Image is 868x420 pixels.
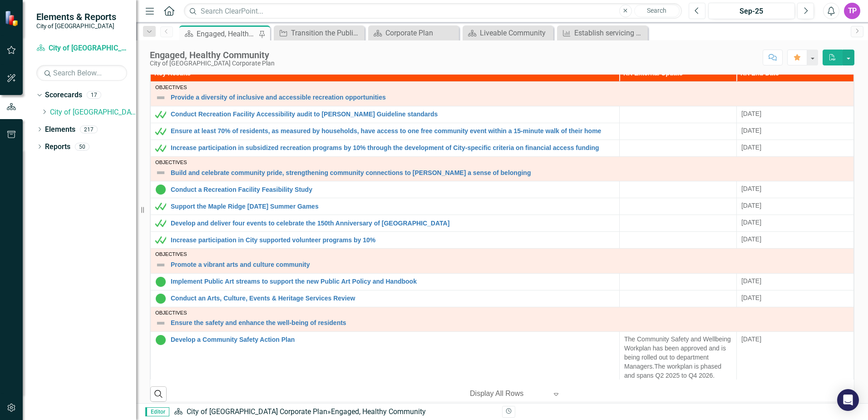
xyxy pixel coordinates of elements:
a: Scorecards [45,90,82,100]
img: In Progress [155,335,166,345]
a: Implement Public Art streams to support the new Public Art Policy and Handbook [171,278,615,285]
div: Engaged, Healthy Community [197,28,256,40]
img: Met [155,218,166,229]
span: [DATE] [741,127,761,134]
img: ClearPoint Strategy [5,10,20,26]
td: Double-Click to Edit [620,198,737,215]
img: In Progress [155,293,166,304]
a: Conduct an Arts, Culture, Events & Heritage Services Review [171,295,615,302]
img: Met [155,143,166,154]
td: Double-Click to Edit Right Click for Context Menu [151,81,854,106]
small: City of [GEOGRAPHIC_DATA] [36,22,116,30]
div: City of [GEOGRAPHIC_DATA] Corporate Plan [150,60,275,67]
a: Corporate Plan [370,27,457,39]
input: Search Below... [36,65,127,81]
a: Support the Maple Ridge [DATE] Summer Games [171,203,615,210]
td: Double-Click to Edit [736,273,853,290]
td: Double-Click to Edit Right Click for Context Menu [151,232,620,249]
span: [DATE] [741,110,761,117]
td: Double-Click to Edit [620,290,737,307]
img: In Progress [155,184,166,195]
div: 50 [75,143,89,150]
td: Double-Click to Edit [620,215,737,232]
td: Double-Click to Edit [736,215,853,232]
a: Conduct a Recreation Facility Feasibility Study [171,186,615,193]
span: [DATE] [741,294,761,301]
div: Establish servicing plans, including green infrastructure solutions, to service 3 key growth areas [574,27,646,39]
td: Double-Click to Edit Right Click for Context Menu [151,181,620,198]
a: Build and celebrate community pride, strengthening community connections to [PERSON_NAME] a sense... [171,170,849,176]
td: Double-Click to Edit Right Click for Context Menu [151,123,620,140]
span: [DATE] [741,144,761,151]
div: Engaged, Healthy Community [331,407,426,416]
td: Double-Click to Edit [736,290,853,307]
span: Editor [145,407,169,416]
td: Double-Click to Edit [736,106,853,123]
button: Search [634,5,680,17]
td: Double-Click to Edit Right Click for Context Menu [151,106,620,123]
a: Develop a Community Safety Action Plan [171,336,615,343]
a: Transition the Public Art guidelines into a policy for Council endorsement [276,27,362,39]
td: Double-Click to Edit Right Click for Context Menu [151,273,620,290]
td: Double-Click to Edit [620,273,737,290]
a: Ensure the safety and enhance the well-being of residents [171,320,849,326]
div: Sep-25 [711,6,792,17]
a: Conduct Recreation Facility Accessibility audit to [PERSON_NAME] Guideline standards [171,111,615,118]
button: TP [844,3,860,19]
a: Ensure at least 70% of residents, as measured by households, have access to one free community ev... [171,128,615,135]
div: Open Intercom Messenger [837,389,859,411]
div: » [174,407,495,417]
td: Double-Click to Edit Right Click for Context Menu [151,307,854,331]
td: Double-Click to Edit [620,181,737,198]
img: Not Defined [155,260,166,270]
div: Objectives [155,251,849,257]
img: Not Defined [155,318,166,329]
img: Met [155,126,166,137]
span: Elements & Reports [36,11,116,22]
span: Search [647,7,666,14]
span: [DATE] [741,277,761,285]
td: Double-Click to Edit [736,198,853,215]
a: Establish servicing plans, including green infrastructure solutions, to service 3 key growth areas [559,27,646,39]
img: Met [155,201,166,212]
td: Double-Click to Edit [620,123,737,140]
p: The Community Safety and Wellbeing Workplan has been approved and is being rolled out to departme... [624,335,732,382]
td: Double-Click to Edit Right Click for Context Menu [151,157,854,181]
td: Double-Click to Edit Right Click for Context Menu [151,198,620,215]
a: Increase participation in subsidized recreation programs by 10% through the development of City-s... [171,145,615,151]
a: Elements [45,125,75,135]
div: 217 [80,125,98,133]
td: Double-Click to Edit [620,106,737,123]
input: Search ClearPoint... [184,3,682,19]
td: Double-Click to Edit Right Click for Context Menu [151,249,854,273]
div: 17 [87,91,101,99]
td: Double-Click to Edit [620,140,737,157]
div: Objectives [155,160,849,165]
a: City of [GEOGRAPHIC_DATA] Corporate Plan [36,43,127,54]
div: Liveable Community [480,27,551,39]
span: [DATE] [741,335,761,343]
td: Double-Click to Edit [736,140,853,157]
button: Sep-25 [708,3,795,19]
img: Not Defined [155,92,166,103]
img: Not Defined [155,167,166,178]
img: Met [155,235,166,245]
td: Double-Click to Edit [736,232,853,249]
td: Double-Click to Edit [736,123,853,140]
img: Met [155,109,166,120]
a: City of [GEOGRAPHIC_DATA] Corporate Plan [187,407,327,416]
td: Double-Click to Edit Right Click for Context Menu [151,290,620,307]
div: Objectives [155,85,849,90]
div: Transition the Public Art guidelines into a policy for Council endorsement [291,27,362,39]
a: Provide a diversity of inclusive and accessible recreation opportunities [171,94,849,101]
span: [DATE] [741,235,761,243]
a: Develop and deliver four events to celebrate the 150th Anniversary of [GEOGRAPHIC_DATA] [171,220,615,227]
td: Double-Click to Edit [620,232,737,249]
span: [DATE] [741,185,761,192]
div: Objectives [155,310,849,315]
td: Double-Click to Edit Right Click for Context Menu [151,140,620,157]
span: [DATE] [741,219,761,226]
td: Double-Click to Edit [736,181,853,198]
a: Increase participation in City supported volunteer programs by 10% [171,237,615,244]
